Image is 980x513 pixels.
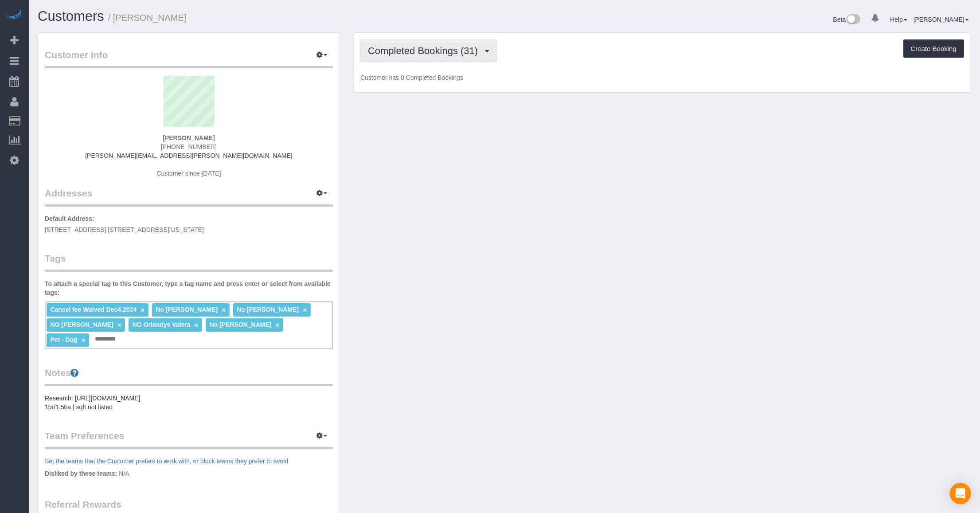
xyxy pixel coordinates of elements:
a: × [303,306,307,314]
span: [STREET_ADDRESS] [STREET_ADDRESS][US_STATE] [45,226,204,233]
pre: Research: [URL][DOMAIN_NAME] 1br/1.5ba | sqft not listed [45,394,333,411]
img: Automaid Logo [5,9,23,21]
span: Completed Bookings (31) [368,45,482,56]
a: × [222,306,226,314]
p: Customer has 0 Completed Bookings [360,73,964,82]
legend: Notes [45,366,333,386]
a: Help [890,16,907,23]
span: Cancel fee Waived Dec4.2024 [50,306,137,313]
button: Completed Bookings (31) [360,39,497,62]
a: × [141,306,144,314]
label: Default Address: [45,214,94,223]
small: / [PERSON_NAME] [108,13,187,23]
a: [PERSON_NAME] [914,16,969,23]
label: To attach a special tag to this Customer, type a tag name and press enter or select from availabl... [45,279,333,297]
span: [PHONE_NUMBER] [161,143,217,150]
span: No [PERSON_NAME] [210,321,272,328]
span: No [PERSON_NAME] [156,306,218,313]
span: Pet - Dog [50,336,77,343]
a: Set the teams that the Customer prefers to work with, or block teams they prefer to avoid [45,458,288,465]
img: New interface [846,14,860,26]
a: × [194,321,198,329]
span: N/A [119,470,129,477]
a: [PERSON_NAME][EMAIL_ADDRESS][PERSON_NAME][DOMAIN_NAME] [85,152,293,159]
label: Disliked by these teams: [45,469,117,478]
a: Customers [38,8,104,24]
button: Create Booking [903,39,964,58]
span: NO [PERSON_NAME] [50,321,113,328]
legend: Team Preferences [45,429,333,449]
a: × [117,321,121,329]
div: Open Intercom Messenger [950,483,971,504]
strong: [PERSON_NAME] [163,134,215,141]
span: NO Orlandys Valera [133,321,191,328]
legend: Customer Info [45,48,333,68]
a: × [82,337,86,344]
legend: Tags [45,252,333,272]
a: Beta [833,16,861,23]
a: × [275,321,279,329]
span: No [PERSON_NAME] [237,306,299,313]
span: Customer since [DATE] [156,170,221,177]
